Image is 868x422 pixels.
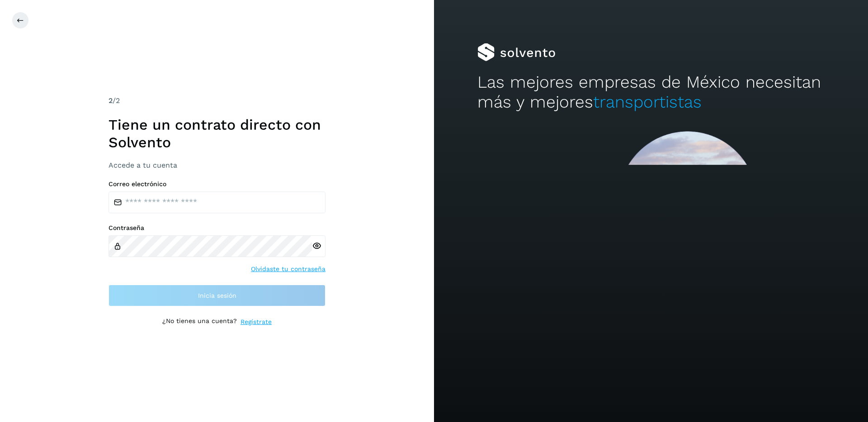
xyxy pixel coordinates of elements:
[198,292,236,299] span: Inicia sesión
[108,224,325,232] label: Contraseña
[251,264,325,274] a: Olvidaste tu contraseña
[593,92,702,112] span: transportistas
[477,72,825,113] h2: Las mejores empresas de México necesitan más y mejores
[108,116,325,151] h1: Tiene un contrato directo con Solvento
[108,161,325,169] h3: Accede a tu cuenta
[162,317,237,327] p: ¿No tienes una cuenta?
[108,285,325,306] button: Inicia sesión
[108,96,113,105] span: 2
[108,95,325,106] div: /2
[108,180,325,188] label: Correo electrónico
[241,317,272,327] a: Regístrate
